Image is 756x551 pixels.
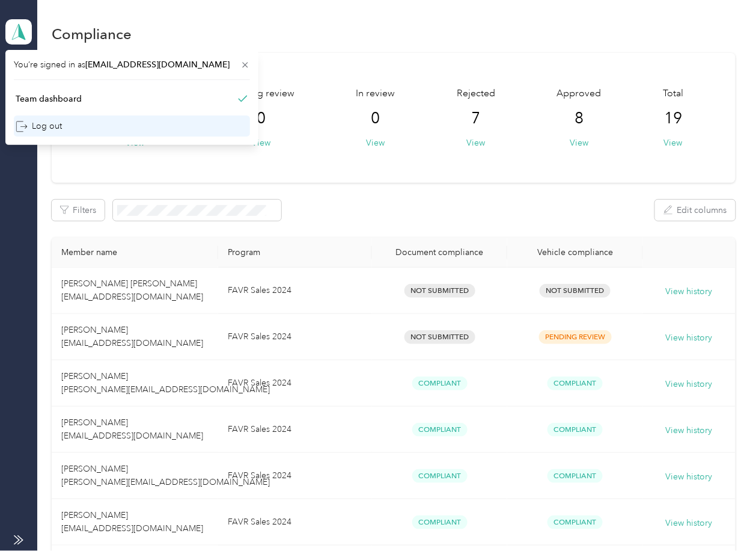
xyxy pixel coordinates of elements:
[218,360,372,407] td: FAVR Sales 2024
[655,200,736,221] button: Edit columns
[540,284,611,298] span: Not Submitted
[412,469,468,483] span: Compliant
[689,484,756,551] iframe: Everlance-gr Chat Button Frame
[666,331,713,345] button: View history
[52,238,218,268] th: Member name
[663,87,683,101] span: Total
[457,87,495,101] span: Rejected
[228,87,294,101] span: Pending review
[382,247,498,257] div: Document compliance
[570,137,588,149] button: View
[547,516,603,529] span: Compliant
[557,87,602,101] span: Approved
[14,58,250,71] span: You’re signed in as
[666,378,713,391] button: View history
[61,417,203,441] span: [PERSON_NAME] [EMAIL_ADDRESS][DOMAIN_NAME]
[61,510,203,534] span: [PERSON_NAME] [EMAIL_ADDRESS][DOMAIN_NAME]
[218,453,372,499] td: FAVR Sales 2024
[517,247,633,257] div: Vehicle compliance
[218,407,372,453] td: FAVR Sales 2024
[218,268,372,314] td: FAVR Sales 2024
[404,284,475,298] span: Not Submitted
[257,109,266,128] span: 0
[539,330,612,344] span: Pending Review
[547,423,603,437] span: Compliant
[85,60,230,70] span: [EMAIL_ADDRESS][DOMAIN_NAME]
[467,137,486,149] button: View
[61,279,203,302] span: [PERSON_NAME] [PERSON_NAME] [EMAIL_ADDRESS][DOMAIN_NAME]
[666,470,713,484] button: View history
[666,424,713,437] button: View history
[61,464,270,487] span: [PERSON_NAME] [PERSON_NAME][EMAIL_ADDRESS][DOMAIN_NAME]
[412,423,468,437] span: Compliant
[52,200,105,221] button: Filters
[664,109,682,128] span: 19
[666,517,713,530] button: View history
[252,137,270,149] button: View
[61,371,270,395] span: [PERSON_NAME] [PERSON_NAME][EMAIL_ADDRESS][DOMAIN_NAME]
[61,325,203,348] span: [PERSON_NAME] [EMAIL_ADDRESS][DOMAIN_NAME]
[356,87,395,101] span: In review
[404,330,475,344] span: Not Submitted
[472,109,481,128] span: 7
[664,137,683,149] button: View
[16,120,62,132] div: Log out
[412,377,468,390] span: Compliant
[16,93,82,105] div: Team dashboard
[412,516,468,529] span: Compliant
[371,109,380,128] span: 0
[218,238,372,268] th: Program
[666,285,713,298] button: View history
[575,109,584,128] span: 8
[547,469,603,483] span: Compliant
[218,499,372,546] td: FAVR Sales 2024
[547,377,603,390] span: Compliant
[218,314,372,360] td: FAVR Sales 2024
[52,28,132,40] h1: Compliance
[367,137,385,149] button: View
